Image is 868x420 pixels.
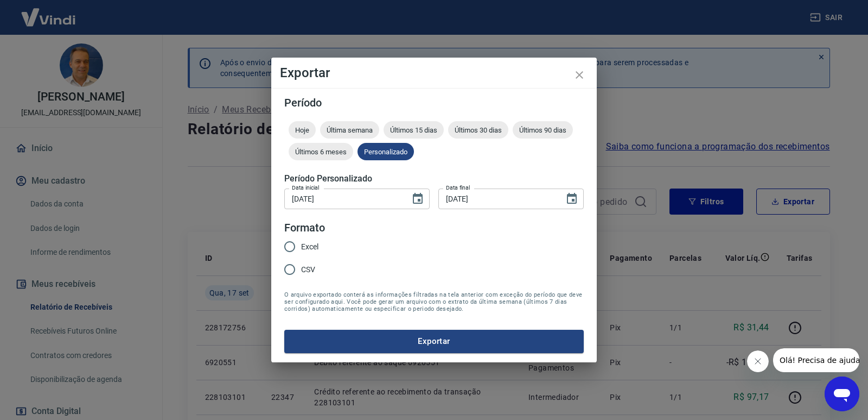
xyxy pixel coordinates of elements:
div: Últimos 90 dias [513,121,573,139]
h4: Exportar [280,66,588,79]
div: Hoje [289,121,316,139]
span: Hoje [289,126,316,134]
span: Personalizado [358,148,414,156]
button: Choose date, selected date is 17 de set de 2025 [407,188,429,210]
label: Data final [446,184,470,192]
button: Exportar [284,330,584,353]
span: CSV [301,264,315,275]
div: Personalizado [358,143,414,160]
iframe: Botão para abrir a janela de mensagens [825,377,859,411]
span: Excel [301,241,318,253]
h5: Período Personalizado [284,173,584,184]
iframe: Fechar mensagem [747,350,769,372]
button: close [566,62,592,88]
div: Última semana [320,121,379,139]
span: Última semana [320,126,379,134]
span: Olá! Precisa de ajuda? [7,8,91,16]
span: Últimos 30 dias [448,126,508,134]
h5: Período [284,97,584,108]
span: Últimos 6 meses [289,148,353,156]
button: Choose date, selected date is 17 de set de 2025 [561,188,583,210]
div: Últimos 30 dias [448,121,508,139]
div: Últimos 15 dias [384,121,444,139]
span: Últimos 90 dias [513,126,573,134]
div: Últimos 6 meses [289,143,353,160]
input: DD/MM/YYYY [284,189,403,209]
span: O arquivo exportado conterá as informações filtradas na tela anterior com exceção do período que ... [284,291,584,312]
iframe: Mensagem da empresa [773,348,859,372]
span: Últimos 15 dias [384,126,444,134]
input: DD/MM/YYYY [438,189,557,209]
label: Data inicial [292,184,320,192]
legend: Formato [284,220,325,236]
